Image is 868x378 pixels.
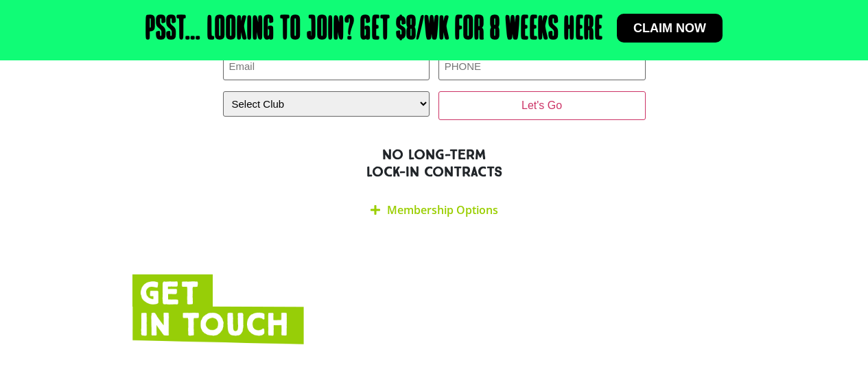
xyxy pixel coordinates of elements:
input: PHONE [438,53,646,81]
span: Claim now [633,22,706,34]
input: Let's Go [438,91,646,120]
a: Claim now [617,14,723,43]
div: Membership Options [223,194,646,226]
h2: NO LONG-TERM LOCK-IN CONTRACTS [132,146,736,180]
input: Email [223,53,430,81]
h2: Psst… Looking to join? Get $8/wk for 8 weeks here [145,14,603,47]
a: Membership Options [387,202,498,217]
